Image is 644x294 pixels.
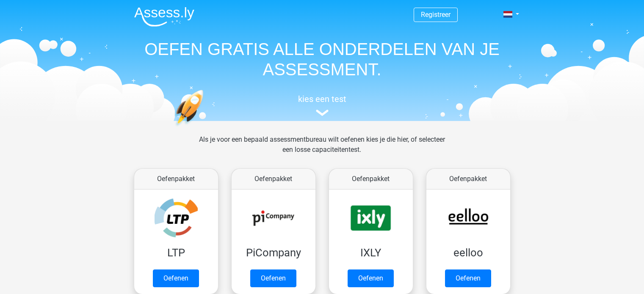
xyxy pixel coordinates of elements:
a: Oefenen [250,269,296,287]
h5: kies een test [127,94,517,104]
img: assessment [316,110,329,116]
a: kies een test [127,94,517,116]
a: Oefenen [348,269,394,287]
a: Oefenen [153,269,199,287]
div: Als je voor een bepaald assessmentbureau wilt oefenen kies je die hier, of selecteer een losse ca... [192,135,452,165]
img: Assessly [134,7,194,27]
img: oefenen [174,90,236,166]
a: Oefenen [445,269,491,287]
a: Registreer [421,11,451,19]
h1: OEFEN GRATIS ALLE ONDERDELEN VAN JE ASSESSMENT. [127,39,517,80]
